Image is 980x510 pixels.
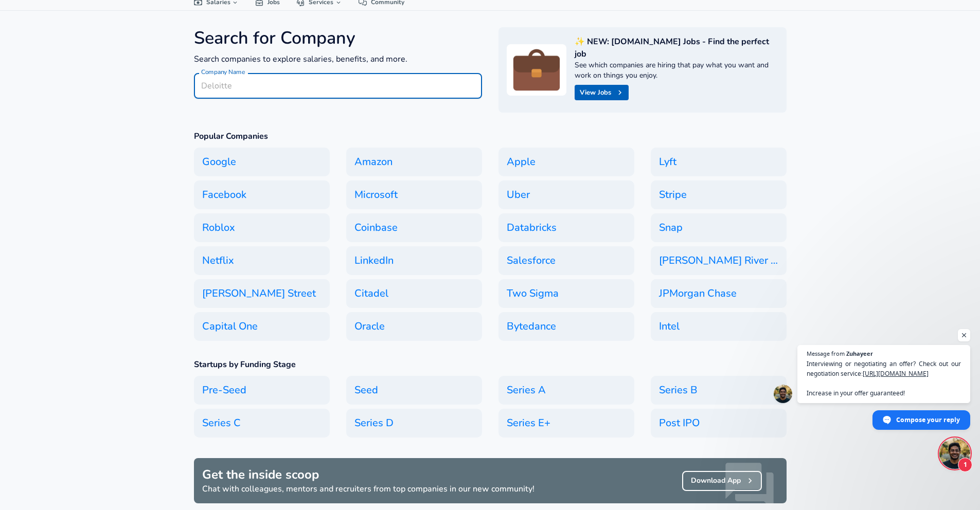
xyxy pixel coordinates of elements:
[651,246,787,275] a: [PERSON_NAME] River Trading
[498,279,634,308] a: Two Sigma
[202,466,534,483] h5: Get the inside scoop
[202,483,534,495] p: Chat with colleagues, mentors and recruiters from top companies in our new community!
[651,148,787,176] a: Lyft
[498,148,634,176] a: Apple
[807,351,845,356] span: Message from
[896,411,960,429] span: Compose your reply
[194,312,330,341] a: Capital One
[651,279,787,308] a: JPMorgan Chase
[346,376,482,405] a: Seed
[346,279,482,308] a: Citadel
[346,409,482,438] a: Series D
[498,180,634,209] a: Uber
[194,129,787,143] h6: Popular Companies
[498,376,634,405] a: Series A
[651,376,787,405] a: Series B
[575,60,778,81] p: See which companies are hiring that pay what you want and work on things you enjoy.
[194,180,330,209] a: Facebook
[201,69,245,75] label: Company Name
[194,409,330,438] a: Series C
[651,180,787,209] a: Stripe
[194,27,482,49] h4: Search for Company
[958,458,972,472] span: 1
[194,246,330,275] a: Netflix
[651,409,787,438] a: Post IPO
[346,246,482,275] a: LinkedIn
[498,409,634,438] a: Series E+
[575,85,629,101] a: View Jobs
[194,279,330,308] a: [PERSON_NAME] Street
[498,312,634,341] a: Bytedance
[194,357,787,372] h6: Startups by Funding Stage
[346,148,482,176] a: Amazon
[575,35,778,60] p: ✨ NEW: [DOMAIN_NAME] Jobs - Find the perfect job
[498,213,634,242] a: Databricks
[846,351,873,356] span: Zuhayeer
[194,148,330,176] a: Google
[651,312,787,341] a: Intel
[194,53,482,65] p: Search companies to explore salaries, benefits, and more.
[511,44,562,96] img: briefcase
[194,74,482,99] input: Deloitte
[346,213,482,242] a: Coinbase
[346,180,482,209] a: Microsoft
[194,213,330,242] a: Roblox
[651,213,787,242] a: Snap
[194,376,330,405] a: Pre-Seed
[498,246,634,275] a: Salesforce
[939,438,970,469] div: Open chat
[346,312,482,341] a: Oracle
[682,471,762,491] a: Download App
[807,359,961,398] span: Interviewing or negotiating an offer? Check out our negotiation service: Increase in your offer g...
